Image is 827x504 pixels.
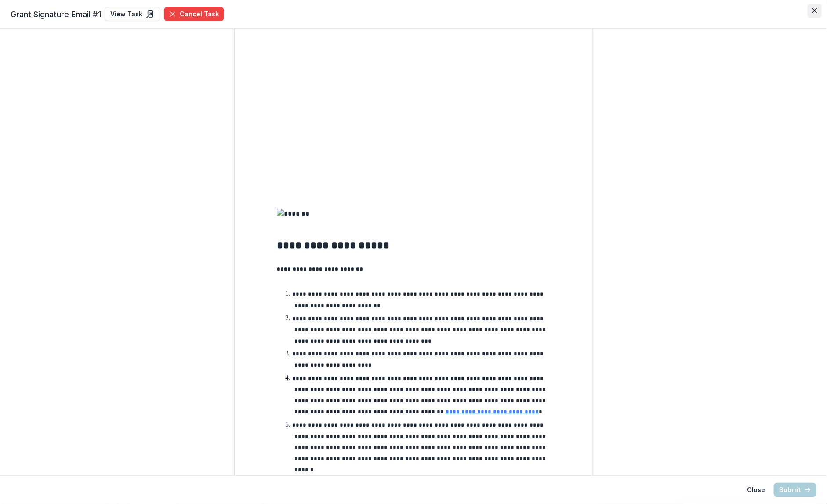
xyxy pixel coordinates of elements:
[105,7,160,21] a: View Task
[808,4,822,18] button: Close
[11,8,101,20] span: Grant Signature Email #1
[742,483,770,497] button: Close
[774,483,816,497] button: Submit
[164,7,224,21] button: Cancel Task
